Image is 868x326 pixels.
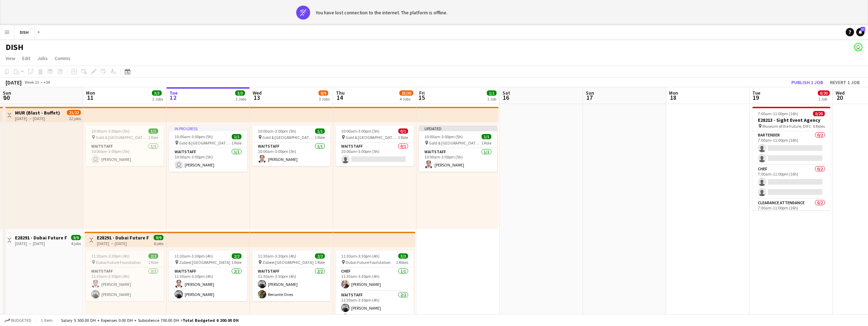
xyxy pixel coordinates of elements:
[67,110,81,115] span: 21/22
[23,80,40,85] span: Week 33
[341,253,379,259] span: 11:30am-3:30pm (4h)
[169,251,247,301] app-job-card: 11:30am-3:30pm (4h)2/2 Zabeel [GEOGRAPHIC_DATA]1 RoleWaitstaff2/211:30am-3:30pm (4h)[PERSON_NAME]...
[6,79,22,86] div: [DATE]
[152,96,163,102] div: 2 Jobs
[52,54,73,63] a: Comms
[232,253,241,259] span: 2/2
[482,134,491,139] span: 1/1
[418,94,425,102] span: 15
[752,107,830,210] div: 7:00am-11:00pm (16h)0/20E28213 - Sight Event Agency Museum of the Future, DIFC6 RolesBartender0/2...
[315,135,325,140] span: 1 Role
[3,317,32,324] button: Budgeted
[501,94,510,102] span: 16
[96,135,148,140] span: Gold & [GEOGRAPHIC_DATA], [PERSON_NAME] Rd - Al Quoz - Al Quoz Industrial Area 3 - [GEOGRAPHIC_DA...
[262,260,314,265] span: Zabeel [GEOGRAPHIC_DATA]
[86,267,164,301] app-card-role: Waitstaff2/211:30am-3:30pm (4h)[PERSON_NAME][PERSON_NAME]
[148,128,158,134] span: 1/1
[152,90,162,96] span: 3/3
[179,140,231,146] span: Gold & [GEOGRAPHIC_DATA], [PERSON_NAME] Rd - Al Quoz - Al Quoz Industrial Area 3 - [GEOGRAPHIC_DA...
[252,126,330,166] app-job-card: 10:00am-3:00pm (5h)1/1 Gold & [GEOGRAPHIC_DATA], [PERSON_NAME] Rd - Al Quoz - Al Quoz Industrial ...
[253,90,262,96] span: Wed
[789,78,826,87] button: Publish 1 job
[668,94,678,102] span: 18
[85,94,95,102] span: 11
[419,126,497,172] div: Updated10:00am-3:00pm (5h)1/1 Gold & [GEOGRAPHIC_DATA], [PERSON_NAME] Rd - Al Quoz - Al Quoz Indu...
[752,165,830,199] app-card-role: Chef0/27:00am-11:00pm (16h)
[252,94,262,102] span: 13
[752,199,830,233] app-card-role: Clearance Attendance0/27:00am-11:00pm (16h)
[11,318,31,323] span: Budgeted
[169,148,247,172] app-card-role: Waitstaff1/110:00am-3:00pm (5h) [PERSON_NAME]
[346,135,398,140] span: Gold & [GEOGRAPHIC_DATA], [PERSON_NAME] Rd - Al Quoz - Al Quoz Industrial Area 3 - [GEOGRAPHIC_DA...
[86,142,164,166] app-card-role: Waitstaff1/110:00am-3:00pm (5h) [PERSON_NAME]
[319,96,330,102] div: 3 Jobs
[399,90,413,96] span: 25/30
[856,28,865,36] a: 17
[175,253,213,259] span: 11:30am-3:30pm (4h)
[15,116,60,121] div: [DATE] → [DATE]
[419,148,497,172] app-card-role: Waitstaff1/110:00am-3:00pm (5h)[PERSON_NAME]
[148,253,158,259] span: 2/2
[429,140,481,146] span: Gold & [GEOGRAPHIC_DATA], [PERSON_NAME] Rd - Al Quoz - Al Quoz Industrial Area 3 - [GEOGRAPHIC_DA...
[15,235,67,241] h3: E28291 - Dubai Future Foundation Day 1
[154,235,163,240] span: 9/9
[91,253,130,259] span: 11:30am-3:30pm (4h)
[169,267,247,301] app-card-role: Waitstaff2/211:30am-3:30pm (4h)[PERSON_NAME][PERSON_NAME]
[43,80,50,85] div: +04
[341,128,379,134] span: 10:00am-3:00pm (5h)
[86,251,164,301] div: 11:30am-3:30pm (4h)2/2 Dubai Future Foundation1 RoleWaitstaff2/211:30am-3:30pm (4h)[PERSON_NAME][...
[71,235,81,240] span: 9/9
[148,260,158,265] span: 1 Role
[231,140,241,146] span: 1 Role
[236,96,246,102] div: 2 Jobs
[316,9,447,16] div: You have lost connection to the internet. The platform is offline.
[758,111,798,116] span: 7:00am-11:00pm (16h)
[169,126,247,172] div: In progress10:00am-3:00pm (5h)1/1 Gold & [GEOGRAPHIC_DATA], [PERSON_NAME] Rd - Al Quoz - Al Quoz ...
[835,94,845,102] span: 20
[252,251,330,301] div: 11:30am-3:30pm (4h)2/2 Zabeel [GEOGRAPHIC_DATA]1 RoleWaitstaff2/211:30am-3:30pm (4h)[PERSON_NAME]...
[14,25,34,39] button: DISH
[336,267,414,291] app-card-role: Chef1/111:30am-3:30pm (4h)[PERSON_NAME]
[336,291,414,325] app-card-role: Waitstaff2/211:30am-3:30pm (4h)[PERSON_NAME]Renante Ones
[585,94,594,102] span: 17
[336,251,414,325] app-job-card: 11:30am-3:30pm (4h)3/3 Dubai Future Foundation2 RolesChef1/111:30am-3:30pm (4h)[PERSON_NAME]Waits...
[148,135,158,140] span: 1 Role
[231,260,241,265] span: 1 Role
[3,90,11,96] span: Sun
[860,27,865,31] span: 17
[179,260,230,265] span: Zabeel [GEOGRAPHIC_DATA]
[169,90,178,96] span: Tue
[487,96,496,102] div: 1 Job
[487,90,497,96] span: 1/1
[315,253,325,259] span: 2/2
[175,134,213,139] span: 10:00am-3:00pm (5h)
[315,128,325,134] span: 1/1
[258,128,296,134] span: 10:00am-3:00pm (5h)
[168,94,178,102] span: 12
[34,54,51,63] a: Jobs
[854,43,862,51] app-user-avatar: Tracy Secreto
[22,55,30,61] span: Edit
[818,96,829,102] div: 1 Job
[419,126,497,131] div: Updated
[232,134,241,139] span: 1/1
[15,110,60,116] h3: MUR (Blast - Buffet)
[86,90,95,96] span: Mon
[336,126,414,166] app-job-card: 10:00am-3:00pm (5h)0/1 Gold & [GEOGRAPHIC_DATA], [PERSON_NAME] Rd - Al Quoz - Al Quoz Industrial ...
[6,55,15,61] span: View
[502,90,510,96] span: Sat
[91,128,130,134] span: 10:00am-3:00pm (5h)
[3,54,18,63] a: View
[752,117,830,123] h3: E28213 - Sight Event Agency
[71,240,81,246] div: 4 jobs
[37,55,48,61] span: Jobs
[669,90,678,96] span: Mon
[336,90,345,96] span: Thu
[15,241,67,246] div: [DATE] → [DATE]
[97,235,149,241] h3: E28291 - Dubai Future Foundation Day 1
[69,115,81,121] div: 22 jobs
[55,55,70,61] span: Comms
